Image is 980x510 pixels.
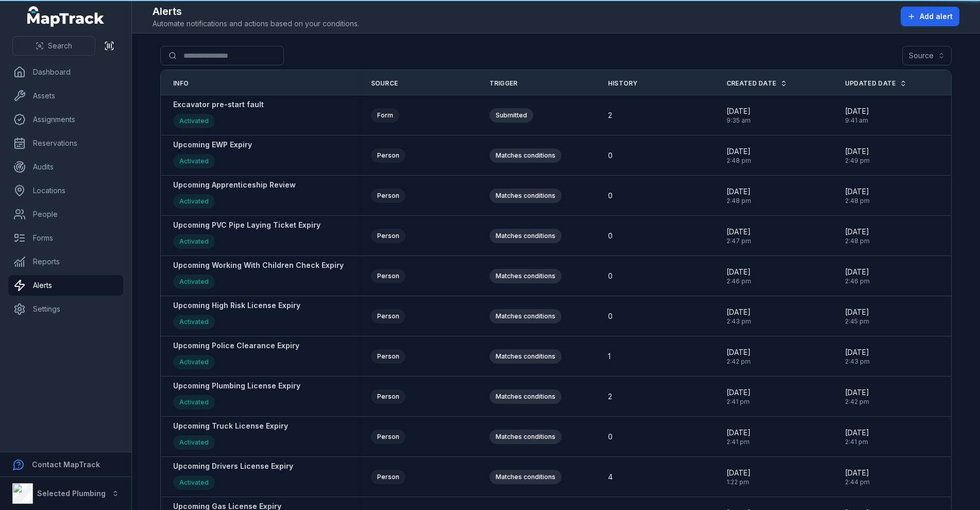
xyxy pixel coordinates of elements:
a: Audits [8,157,123,177]
span: 0 [608,150,613,161]
div: Matches conditions [489,189,562,203]
span: [DATE] [726,227,751,237]
span: [DATE] [845,428,869,438]
span: [DATE] [726,307,751,317]
div: Matches conditions [489,430,562,444]
span: [DATE] [726,387,751,398]
span: Automate notifications and actions based on your conditions. [153,19,359,29]
time: 8/18/2025, 2:44:05 PM [845,468,870,486]
span: 2:42 pm [845,398,869,406]
div: Activated [173,355,215,369]
a: Settings [8,299,123,319]
span: [DATE] [845,468,870,478]
strong: Upcoming EWP Expiry [173,140,252,150]
div: Matches conditions [489,309,562,324]
span: [DATE] [845,106,869,116]
time: 8/20/2025, 9:35:07 AM [726,106,751,125]
time: 8/18/2025, 2:41:45 PM [845,428,869,446]
div: Activated [173,275,215,289]
a: Reports [8,251,123,272]
time: 8/18/2025, 2:48:55 PM [726,146,751,165]
span: 2 [608,110,612,121]
span: [DATE] [726,106,751,116]
a: Upcoming Plumbing License ExpiryActivated [173,381,300,412]
a: Upcoming High Risk License ExpiryActivated [173,300,300,332]
span: [DATE] [726,146,751,157]
span: History [608,79,638,88]
div: Person [371,470,405,484]
span: Source [371,79,398,88]
div: Person [371,269,405,283]
time: 8/20/2025, 9:41:10 AM [845,106,869,125]
span: 2:48 pm [726,197,751,205]
span: [DATE] [845,347,870,358]
a: People [8,204,123,225]
div: Matches conditions [489,148,562,163]
a: Upcoming Drivers License ExpiryActivated [173,461,293,492]
div: Form [371,108,399,123]
span: 0 [608,311,613,321]
span: [DATE] [726,267,751,277]
span: 2:46 pm [726,277,751,285]
a: MapTrack [27,6,105,27]
div: Person [371,430,405,444]
strong: Contact MapTrack [32,460,100,469]
span: Trigger [489,79,518,88]
time: 8/18/2025, 2:48:48 PM [845,186,870,205]
div: Matches conditions [489,349,562,364]
span: 2:43 pm [845,358,870,366]
span: [DATE] [726,468,751,478]
span: [DATE] [845,146,870,157]
span: 2:44 pm [845,478,870,486]
span: 2:41 pm [726,438,751,446]
span: [DATE] [845,267,870,277]
span: 0 [608,191,613,201]
span: 9:35 am [726,116,751,125]
div: Person [371,349,405,364]
strong: Upcoming Apprenticeship Review [173,180,296,190]
span: Created Date [726,79,776,88]
span: 0 [608,432,613,442]
div: Activated [173,395,215,410]
span: 2:41 pm [845,438,869,446]
time: 8/18/2025, 2:45:41 PM [845,307,869,326]
strong: Upcoming Plumbing License Expiry [173,381,300,391]
div: Activated [173,475,215,490]
span: 2:41 pm [726,398,751,406]
a: Alerts [8,275,123,296]
span: [DATE] [726,186,751,197]
strong: Excavator pre-start fault [173,99,264,110]
span: 2:48 pm [726,157,751,165]
div: Submitted [489,108,533,123]
span: 9:41 am [845,116,869,125]
div: Person [371,389,405,404]
span: 2:48 pm [845,237,870,245]
div: Activated [173,435,215,450]
span: 1 [608,351,611,362]
span: 2 [608,392,612,402]
button: Source [902,46,952,65]
time: 8/18/2025, 2:42:35 PM [845,387,869,406]
time: 8/18/2025, 2:47:29 PM [726,227,751,245]
div: Person [371,189,405,203]
time: 8/18/2025, 2:43:36 PM [726,307,751,326]
span: [DATE] [845,307,869,317]
a: Upcoming Working With Children Check ExpiryActivated [173,260,344,292]
div: Matches conditions [489,470,562,484]
span: 4 [608,472,613,482]
span: [DATE] [726,347,751,358]
div: Matches conditions [489,389,562,404]
h2: Alerts [153,4,359,19]
strong: Upcoming Drivers License Expiry [173,461,293,471]
span: 2:45 pm [845,317,869,326]
a: Upcoming PVC Pipe Laying Ticket ExpiryActivated [173,220,320,251]
span: [DATE] [845,387,869,398]
time: 8/18/2025, 2:49:34 PM [845,146,870,165]
span: 0 [608,231,613,241]
strong: Selected Plumbing [37,489,106,498]
time: 8/18/2025, 2:41:05 PM [726,428,751,446]
div: Matches conditions [489,229,562,243]
time: 8/18/2025, 2:42:45 PM [726,347,751,366]
div: Matches conditions [489,269,562,283]
button: Search [12,36,95,56]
